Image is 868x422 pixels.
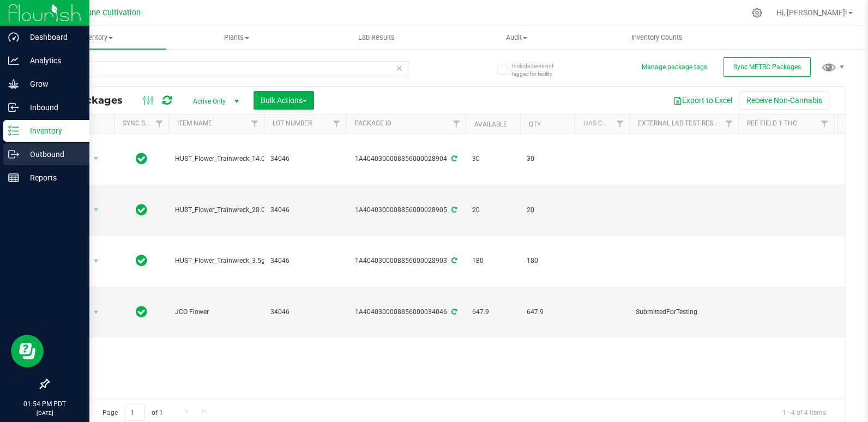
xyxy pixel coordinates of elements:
inline-svg: Dashboard [8,32,19,43]
inline-svg: Inventory [8,125,19,136]
span: All Packages [57,94,134,106]
span: Dune Cultivation [82,8,141,17]
button: Sync METRC Packages [724,57,811,77]
p: Inventory [19,124,85,137]
div: Manage settings [750,8,764,18]
span: Sync from Compliance System [450,155,457,162]
a: Filter [611,114,629,133]
p: 01:54 PM PDT [5,399,85,409]
span: 30 [527,154,568,164]
a: Item Name [177,119,212,127]
a: Qty [529,120,541,128]
a: Filter [328,114,346,133]
a: Filter [720,114,738,133]
input: Search Package ID, Item Name, SKU, Lot or Part Number... [48,61,408,77]
span: 20 [472,205,514,215]
p: [DATE] [5,409,85,417]
span: 180 [527,256,568,266]
div: 1A4040300008856000028904 [344,154,467,164]
a: Package ID [354,119,391,127]
p: Analytics [19,54,85,67]
a: Inventory Counts [587,26,727,49]
span: Sync METRC Packages [733,63,801,71]
span: 34046 [270,205,339,215]
a: Filter [448,114,466,133]
inline-svg: Inbound [8,102,19,113]
button: Export to Excel [666,91,739,110]
span: Sync from Compliance System [450,206,457,214]
iframe: Resource center [11,335,44,367]
inline-svg: Outbound [8,149,19,160]
span: In Sync [136,202,147,218]
span: Bulk Actions [261,96,307,105]
span: 180 [472,256,514,266]
div: 1A4040300008856000034046 [344,307,467,317]
span: Inventory [26,33,166,43]
p: Dashboard [19,31,85,44]
span: select [89,202,103,218]
span: 647.9 [527,307,568,317]
span: select [89,305,103,320]
a: Inventory [26,26,166,49]
span: HUST_Flower_Trainwreck_14.0g [175,154,269,164]
a: Lab Results [306,26,447,49]
span: Hi, [PERSON_NAME]! [776,8,847,17]
a: Ref Field 1 THC [747,119,797,127]
span: 34046 [270,154,339,164]
a: Filter [246,114,264,133]
div: 1A4040300008856000028903 [344,256,467,266]
span: 20 [527,205,568,215]
p: Outbound [19,148,85,161]
p: Inbound [19,101,85,114]
span: 30 [472,154,514,164]
p: Reports [19,171,85,184]
span: SubmittedForTesting [636,307,732,317]
span: select [89,254,103,269]
p: Grow [19,77,85,91]
span: 1 - 4 of 4 items [774,405,835,421]
span: 647.9 [472,307,514,317]
span: HUST_Flower_Trainwreck_3.5g [175,256,265,266]
span: Sync from Compliance System [450,257,457,264]
span: Plants [167,33,306,43]
inline-svg: Analytics [8,55,19,66]
button: Bulk Actions [254,91,314,110]
a: Plants [166,26,306,49]
span: JCO Flower [175,307,257,317]
span: In Sync [136,151,147,166]
span: Audit [447,33,586,43]
inline-svg: Reports [8,172,19,183]
button: Manage package tags [642,63,707,72]
inline-svg: Grow [8,79,19,89]
span: Page of 1 [93,405,172,421]
input: 1 [125,405,144,421]
span: Clear [396,61,403,75]
span: In Sync [136,304,147,319]
span: Inventory Counts [617,33,697,43]
a: Filter [816,114,834,133]
span: Include items not tagged for facility [512,62,566,78]
a: Sync Status [123,119,165,127]
a: Available [474,120,507,128]
span: Sync from Compliance System [450,308,457,316]
span: Lab Results [343,33,409,43]
a: Filter [150,114,168,133]
span: 34046 [270,256,339,266]
div: 1A4040300008856000028905 [344,205,467,215]
span: 34046 [270,307,339,317]
span: select [89,151,103,166]
a: Audit [447,26,587,49]
a: External Lab Test Result [638,119,724,127]
span: HUST_Flower_Trainwreck_28.0g [175,205,269,215]
span: In Sync [136,253,147,268]
button: Receive Non-Cannabis [739,91,829,110]
a: Lot Number [273,119,312,127]
th: Has COA [575,114,629,134]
